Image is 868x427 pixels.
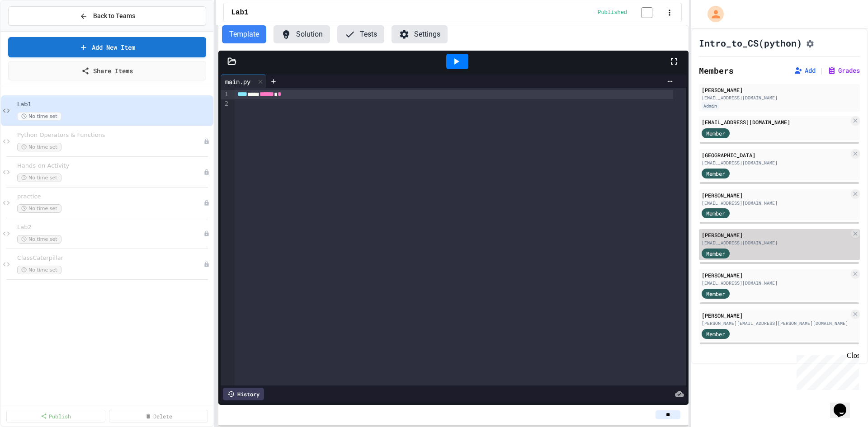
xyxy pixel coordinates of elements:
[699,64,734,77] h2: Members
[8,61,206,80] a: Share Items
[702,231,849,239] div: [PERSON_NAME]
[806,38,815,48] button: Assignment Settings
[392,25,448,43] button: Settings
[702,118,849,126] div: [EMAIL_ADDRESS][DOMAIN_NAME]
[17,254,203,262] span: ClassCaterpillar
[706,209,725,217] span: Member
[702,160,849,166] div: [EMAIL_ADDRESS][DOMAIN_NAME]
[706,169,725,178] span: Member
[819,65,824,76] span: |
[702,280,849,286] div: [EMAIL_ADDRESS][DOMAIN_NAME]
[223,388,264,400] div: History
[702,102,719,110] div: Admin
[698,4,726,24] div: My Account
[702,191,849,199] div: [PERSON_NAME]
[109,410,208,422] a: Delete
[203,169,210,175] div: Unpublished
[93,11,135,21] span: Back to Teams
[793,352,859,390] iframe: chat widget
[221,99,230,108] div: 2
[706,290,725,298] span: Member
[706,129,725,137] span: Member
[598,9,627,16] span: Published
[702,320,849,327] div: [PERSON_NAME][EMAIL_ADDRESS][PERSON_NAME][DOMAIN_NAME]
[17,101,212,108] span: Lab1
[17,266,61,274] span: No time set
[598,7,663,18] div: Content is published and visible to students
[830,391,859,418] iframe: chat widget
[702,200,849,206] div: [EMAIL_ADDRESS][DOMAIN_NAME]
[17,193,203,201] span: practice
[8,6,206,26] button: Back to Teams
[702,311,849,319] div: [PERSON_NAME]
[702,94,857,101] div: [EMAIL_ADDRESS][DOMAIN_NAME]
[631,7,663,18] input: publish toggle
[794,66,816,75] button: Add
[203,261,210,267] div: Unpublished
[827,66,860,75] button: Grades
[221,90,230,99] div: 1
[699,37,802,49] h1: Intro_to_CS(python)
[337,25,384,43] button: Tests
[702,151,849,159] div: [GEOGRAPHIC_DATA]
[6,410,105,422] a: Publish
[222,25,266,43] button: Template
[203,230,210,237] div: Unpublished
[203,200,210,206] div: Unpublished
[17,235,61,244] span: No time set
[702,271,849,279] div: [PERSON_NAME]
[231,7,248,18] span: Lab1
[17,162,203,170] span: Hands-on-Activity
[706,249,725,258] span: Member
[17,204,61,213] span: No time set
[221,75,266,88] div: main.py
[203,138,210,145] div: Unpublished
[17,174,61,182] span: No time set
[4,4,62,57] div: Chat with us now!Close
[17,143,61,151] span: No time set
[274,25,330,43] button: Solution
[17,131,203,139] span: Python Operators & Functions
[221,77,255,86] div: main.py
[17,112,61,121] span: No time set
[702,86,857,94] div: [PERSON_NAME]
[8,37,206,57] a: Add New Item
[702,239,849,246] div: [EMAIL_ADDRESS][DOMAIN_NAME]
[706,330,725,338] span: Member
[17,224,203,231] span: Lab2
